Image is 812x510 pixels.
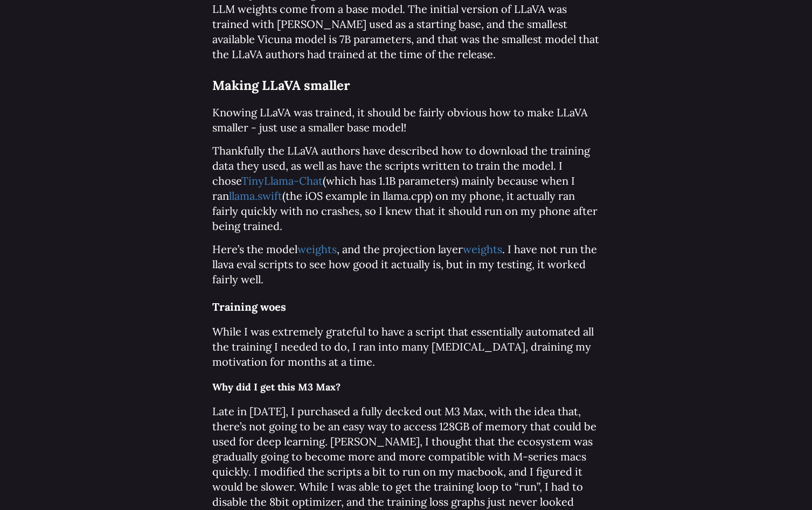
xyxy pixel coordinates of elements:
[212,379,600,396] h4: Why did I get this M3 Max?
[212,143,600,234] p: Thankfully the LLaVA authors have described how to download the training data they used, as well ...
[241,174,323,187] a: TinyLlama-Chat
[229,189,282,202] a: llama.swift
[212,105,600,135] p: Knowing LLaVA was trained, it should be fairly obvious how to make LLaVA smaller - just use a sma...
[212,75,600,97] h2: Making LLaVA smaller
[212,324,600,369] p: While I was extremely grateful to have a script that essentially automated all the training I nee...
[297,242,337,256] a: weights
[212,242,600,287] p: Here’s the model , and the projection layer . I have not run the llava eval scripts to see how go...
[212,298,600,316] h3: Training woes
[463,242,502,256] a: weights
